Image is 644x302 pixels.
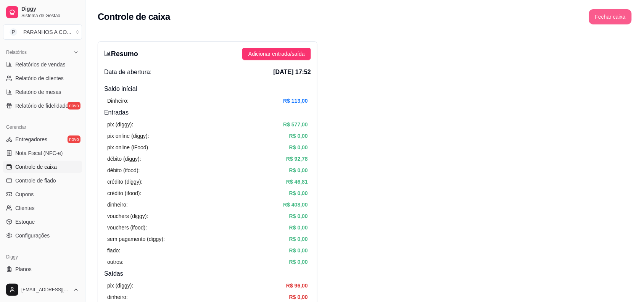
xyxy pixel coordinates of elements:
[289,223,308,232] article: R$ 0,00
[3,251,82,263] div: Diggy
[289,235,308,243] article: R$ 0,00
[104,48,138,59] h3: Resumo
[283,97,308,105] article: R$ 113,00
[289,212,308,220] article: R$ 0,00
[107,120,133,129] article: pix (diggy):
[15,74,64,82] span: Relatório de clientes
[23,28,71,36] div: PARANHOS A CO ...
[589,9,632,24] button: Fechar caixa
[3,277,82,289] a: Precisa de ajuda?
[248,50,305,58] span: Adicionar entrada/saída
[98,11,170,23] h2: Controle de caixa
[104,269,311,278] h4: Saídas
[15,232,50,239] span: Configurações
[3,3,82,21] a: DiggySistema de Gestão
[3,216,82,228] a: Estoque
[3,24,82,40] button: Select a team
[107,212,148,220] article: vouchers (diggy):
[15,88,61,96] span: Relatório de mesas
[3,100,82,112] a: Relatório de fidelidadenovo
[3,188,82,200] a: Cupons
[15,191,34,198] span: Cupons
[3,72,82,84] a: Relatório de clientes
[286,178,308,186] article: R$ 46,81
[107,258,124,266] article: outros:
[3,174,82,187] a: Controle de fiado
[289,166,308,174] article: R$ 0,00
[107,178,143,186] article: crédito (diggy):
[3,121,82,133] div: Gerenciar
[15,265,32,273] span: Planos
[15,218,35,226] span: Estoque
[3,161,82,173] a: Controle de caixa
[283,200,308,209] article: R$ 408,00
[289,143,308,152] article: R$ 0,00
[107,281,133,290] article: pix (diggy):
[15,61,66,68] span: Relatórios de vendas
[15,204,35,212] span: Clientes
[107,223,147,232] article: vouchers (ifood):
[107,200,128,209] article: dinheiro:
[15,163,57,171] span: Controle de caixa
[283,120,308,129] article: R$ 577,00
[6,49,27,55] span: Relatórios
[107,293,128,301] article: dinheiro:
[104,108,311,117] h4: Entradas
[104,68,152,77] span: Data de abertura:
[21,13,79,19] span: Sistema de Gestão
[3,147,82,159] a: Nota Fiscal (NFC-e)
[107,132,149,140] article: pix online (diggy):
[15,149,63,157] span: Nota Fiscal (NFC-e)
[3,133,82,145] a: Entregadoresnovo
[286,281,308,290] article: R$ 96,00
[274,68,311,77] span: [DATE] 17:52
[3,263,82,275] a: Planos
[289,293,308,301] article: R$ 0,00
[242,48,311,60] button: Adicionar entrada/saída
[107,97,129,105] article: Dinheiro:
[3,58,82,71] a: Relatórios de vendas
[107,143,148,152] article: pix online (iFood)
[3,229,82,242] a: Configurações
[289,246,308,255] article: R$ 0,00
[107,246,120,255] article: fiado:
[104,50,111,57] span: bar-chart
[289,258,308,266] article: R$ 0,00
[107,155,141,163] article: débito (diggy):
[15,136,47,143] span: Entregadores
[21,287,70,293] span: [EMAIL_ADDRESS][DOMAIN_NAME]
[107,235,165,243] article: sem pagamento (diggy):
[107,166,140,174] article: débito (ifood):
[21,6,79,13] span: Diggy
[15,177,56,184] span: Controle de fiado
[10,28,17,36] span: P
[286,155,308,163] article: R$ 92,78
[15,102,68,110] span: Relatório de fidelidade
[104,84,311,94] h4: Saldo inícial
[3,281,82,299] button: [EMAIL_ADDRESS][DOMAIN_NAME]
[289,189,308,197] article: R$ 0,00
[107,189,141,197] article: crédito (ifood):
[3,202,82,214] a: Clientes
[289,132,308,140] article: R$ 0,00
[3,86,82,98] a: Relatório de mesas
